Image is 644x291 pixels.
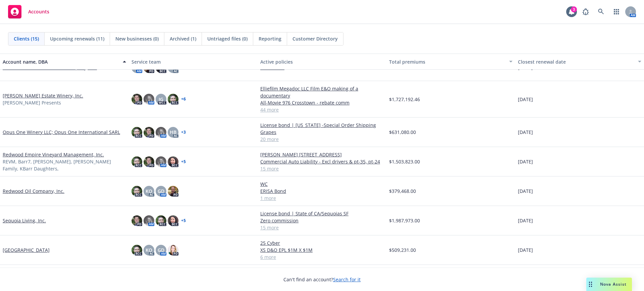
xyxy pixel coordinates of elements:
[389,188,416,195] span: $379,468.00
[258,54,386,70] button: Active policies
[115,35,159,42] span: New businesses (0)
[260,129,384,136] a: Grapes
[333,276,361,283] a: Search for it
[518,217,533,224] span: [DATE]
[3,246,50,253] a: [GEOGRAPHIC_DATA]
[292,35,338,42] span: Customer Directory
[131,156,142,167] img: photo
[170,129,176,136] span: HB
[156,215,166,226] img: photo
[260,106,384,113] a: 44 more
[518,158,533,165] span: [DATE]
[579,5,592,18] a: Report a Bug
[131,215,142,226] img: photo
[168,156,178,167] img: photo
[389,217,420,224] span: $1,987,973.00
[518,96,533,103] span: [DATE]
[260,165,384,172] a: 15 more
[586,278,595,291] div: Drag to move
[131,245,142,256] img: photo
[170,35,196,42] span: Archived (1)
[518,188,533,195] span: [DATE]
[144,127,154,138] img: photo
[518,246,533,253] span: [DATE]
[168,245,178,256] img: photo
[207,35,248,42] span: Untriaged files (0)
[3,129,120,136] a: Opus One Winery LLC; Opus One International SARL
[260,239,384,246] a: 25 Cyber
[159,96,163,103] span: JG
[594,5,608,18] a: Search
[146,188,152,195] span: KO
[50,35,104,42] span: Upcoming renewals (11)
[144,94,154,104] img: photo
[586,278,632,291] button: Nova Assist
[386,54,515,70] button: Total premiums
[260,224,384,231] a: 15 more
[131,186,142,197] img: photo
[181,97,186,101] a: + 6
[181,219,186,223] a: + 5
[600,281,627,287] span: Nova Assist
[3,92,83,99] a: [PERSON_NAME] Estate Winery, Inc.
[518,58,634,65] div: Closest renewal date
[28,9,49,14] span: Accounts
[168,186,178,197] img: photo
[144,156,154,167] img: photo
[131,127,142,138] img: photo
[146,246,152,253] span: KO
[156,156,166,167] img: photo
[3,217,46,224] a: Sequoia Living, Inc.
[168,215,178,226] img: photo
[260,136,384,143] a: 20 more
[168,94,178,104] img: photo
[571,6,577,12] div: 3
[181,160,186,164] a: + 5
[3,58,119,65] div: Account name, DBA
[260,246,384,253] a: XS D&O EPL $1M X $1M
[260,217,384,224] a: Zero commission
[260,210,384,217] a: License bond | State of CA/Sequoias SF
[131,94,142,104] img: photo
[389,158,420,165] span: $1,503,823.00
[518,129,533,136] span: [DATE]
[3,151,104,158] a: Redwood Empire Vineyard Management, Inc.
[158,188,164,195] span: GD
[259,35,281,42] span: Reporting
[181,130,186,134] a: + 3
[156,127,166,138] img: photo
[3,158,126,172] span: REVM, Barr7, [PERSON_NAME], [PERSON_NAME] Family, KBarr Daughters,
[260,99,384,106] a: All-Movie 976 Crosstown - rebate comm
[3,188,64,195] a: Redwood Oil Company, Inc.
[389,96,420,103] span: $1,727,192.46
[260,180,384,188] a: WC
[5,2,52,21] a: Accounts
[260,85,384,99] a: Elliefilm Megadoc LLC Film E&O making of a documentary
[260,58,384,65] div: Active policies
[158,246,164,253] span: GD
[260,158,384,165] a: Commercial Auto Liability - Excl drivers & pt-35, pt-24
[610,5,623,18] a: Switch app
[283,276,361,283] span: Can't find an account?
[131,58,255,65] div: Service team
[260,253,384,261] a: 6 more
[3,99,61,106] span: [PERSON_NAME] Presents
[14,35,39,42] span: Clients (15)
[260,151,384,158] a: [PERSON_NAME] [STREET_ADDRESS]
[260,122,384,129] a: License bond | [US_STATE] -Special Order Shipping
[389,58,505,65] div: Total premiums
[144,215,154,226] img: photo
[515,54,644,70] button: Closest renewal date
[129,54,258,70] button: Service team
[389,129,416,136] span: $631,080.00
[260,188,384,195] a: ERISA Bond
[260,195,384,202] a: 1 more
[389,246,416,253] span: $509,231.00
